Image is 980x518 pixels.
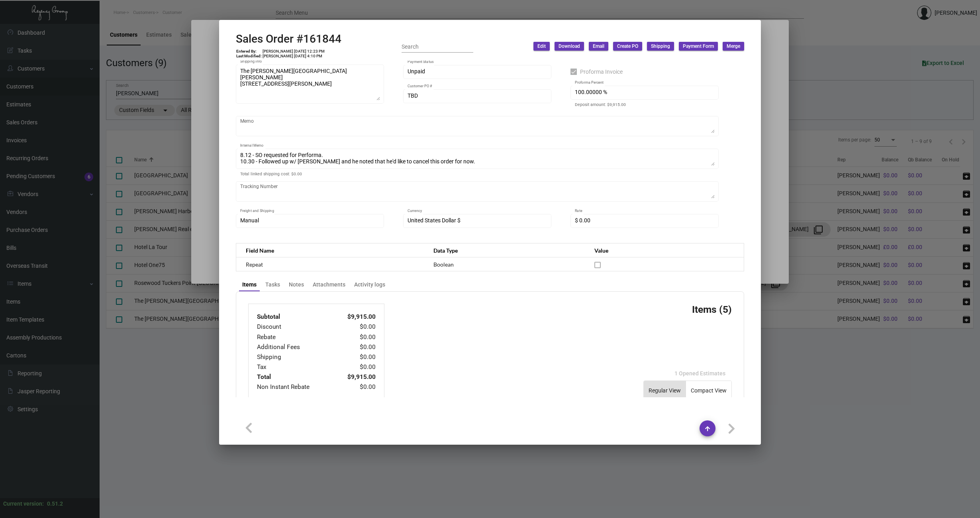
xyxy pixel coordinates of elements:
div: Activity logs [354,281,385,289]
td: $0.00 [334,322,376,332]
td: [PERSON_NAME] [DATE] 12:23 PM [262,49,325,54]
span: Proforma Invoice [580,67,623,77]
td: $0.00 [334,342,376,352]
span: Email [593,43,604,50]
td: Non Instant Rebate [257,382,334,392]
span: Boolean [433,261,454,268]
mat-hint: Total linked shipping cost: $0.00 [240,172,302,177]
td: $9,915.00 [334,312,376,322]
th: Data Type [425,243,586,257]
td: Subtotal [257,312,334,322]
td: Discount [257,322,334,332]
span: 1 Opened Estimates [674,370,725,377]
button: Download [555,42,584,51]
div: Notes [289,281,304,289]
td: Additional Fees [257,342,334,352]
td: $0.00 [334,332,376,342]
button: Compact View [686,381,731,400]
span: Repeat [246,261,263,268]
span: Unpaid [408,68,425,75]
span: Merge [727,43,740,50]
td: $0.00 [334,382,376,392]
th: Field Name [236,243,426,257]
button: Edit [533,42,550,51]
span: Payment Form [683,43,714,50]
td: Shipping [257,352,334,362]
td: Total [257,372,334,382]
div: Items [242,281,257,289]
div: 0.51.2 [47,500,63,508]
button: Create PO [613,42,642,51]
td: Last Modified: [236,54,262,59]
td: $0.00 [334,362,376,372]
button: Email [589,42,608,51]
span: Create PO [617,43,638,50]
span: Download [559,43,580,50]
div: Attachments [313,281,345,289]
button: 1 Opened Estimates [668,366,732,381]
div: Tasks [265,281,280,289]
span: Shipping [651,43,670,50]
td: $9,915.00 [334,372,376,382]
h2: Sales Order #161844 [236,32,341,46]
button: Payment Form [679,42,718,51]
div: Current version: [3,500,44,508]
td: [PERSON_NAME] [DATE] 4:10 PM [262,54,325,59]
th: Value [586,243,744,257]
td: Entered By: [236,49,262,54]
td: Rebate [257,332,334,342]
mat-hint: Deposit amount: $9,915.00 [575,102,626,107]
button: Shipping [647,42,674,51]
span: Edit [537,43,546,50]
span: Manual [240,217,259,224]
td: $0.00 [334,352,376,362]
td: Tax [257,362,334,372]
button: Regular View [644,381,686,400]
h3: Items (5) [692,304,732,315]
button: Merge [723,42,744,51]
